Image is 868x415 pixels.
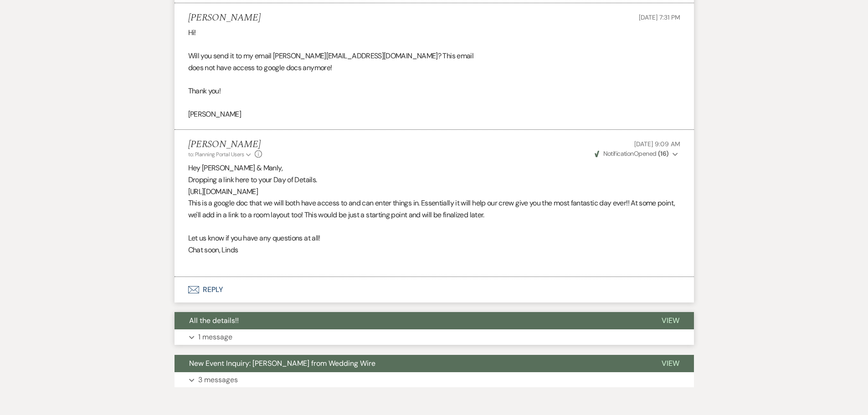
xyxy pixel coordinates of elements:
[188,139,262,150] h5: [PERSON_NAME]
[188,162,680,174] p: Hey [PERSON_NAME] & Manly,
[175,277,694,302] button: Reply
[188,174,680,186] p: Dropping a link here to your Day of Details.
[662,316,679,325] span: View
[175,312,647,329] button: All the details!!
[188,244,680,256] p: Chat soon, Linds
[175,372,694,388] button: 3 messages
[188,27,680,120] div: Hi! Will you send it to my email [PERSON_NAME][EMAIL_ADDRESS][DOMAIN_NAME]? This email does not h...
[175,329,694,345] button: 1 message
[188,187,258,196] span: [URL][DOMAIN_NAME]
[662,359,679,368] span: View
[639,13,680,21] span: [DATE] 7:31 PM
[595,149,669,158] span: Opened
[188,150,253,159] button: to: Planning Portal Users
[188,197,680,220] p: This is a google doc that we will both have access to and can enter things in. Essentially it wil...
[189,316,239,325] span: All the details!!
[593,149,680,159] button: NotificationOpened (16)
[189,359,375,368] span: New Event Inquiry: [PERSON_NAME] from Wedding Wire
[647,355,694,372] button: View
[198,331,232,343] p: 1 message
[603,149,634,158] span: Notification
[198,374,238,386] p: 3 messages
[175,355,647,372] button: New Event Inquiry: [PERSON_NAME] from Wedding Wire
[188,151,244,158] span: to: Planning Portal Users
[188,12,261,24] h5: [PERSON_NAME]
[647,312,694,329] button: View
[634,140,680,148] span: [DATE] 9:09 AM
[188,232,680,244] p: Let us know if you have any questions at all!
[658,149,669,158] strong: ( 16 )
